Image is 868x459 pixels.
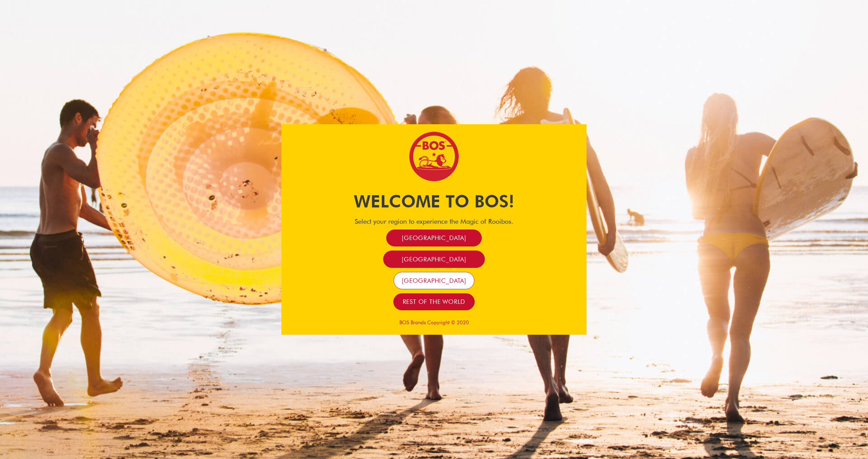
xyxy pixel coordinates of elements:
p: BOS Brands Copyright © 2020 [281,319,587,326]
span: [GEOGRAPHIC_DATA] [402,255,466,263]
h1: Welcome to BOS! [281,189,587,213]
span: [GEOGRAPHIC_DATA] [402,277,466,284]
span: Rest of the world [403,298,466,306]
a: [GEOGRAPHIC_DATA] [386,229,482,247]
a: [GEOGRAPHIC_DATA] [394,272,474,289]
a: [GEOGRAPHIC_DATA] [383,251,485,268]
span: [GEOGRAPHIC_DATA] [402,234,466,242]
h4: Select your region to experience the Magic of Rooibos. [281,217,587,225]
img: Bos Brands [409,131,459,182]
a: Rest of the world [393,293,475,311]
